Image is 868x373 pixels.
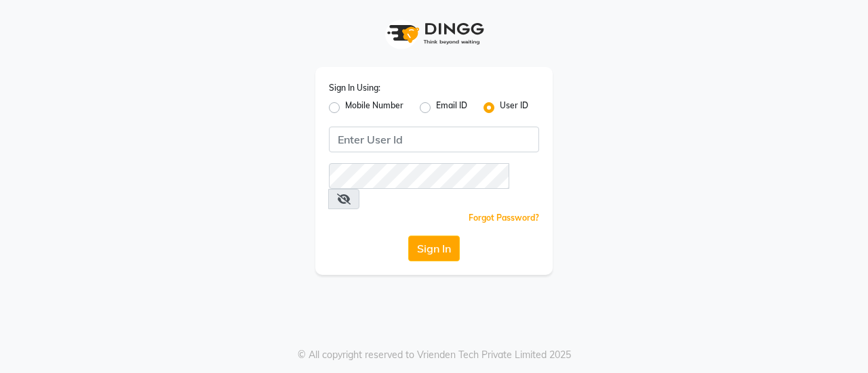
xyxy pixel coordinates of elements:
label: Sign In Using: [329,82,380,94]
label: Email ID [436,100,467,116]
img: logo1.svg [380,14,488,53]
button: Sign In [408,236,460,261]
label: Mobile Number [345,100,403,116]
a: Forgot Password? [469,213,539,223]
label: User ID [500,100,528,116]
input: Username [329,127,539,152]
input: Username [329,163,509,189]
